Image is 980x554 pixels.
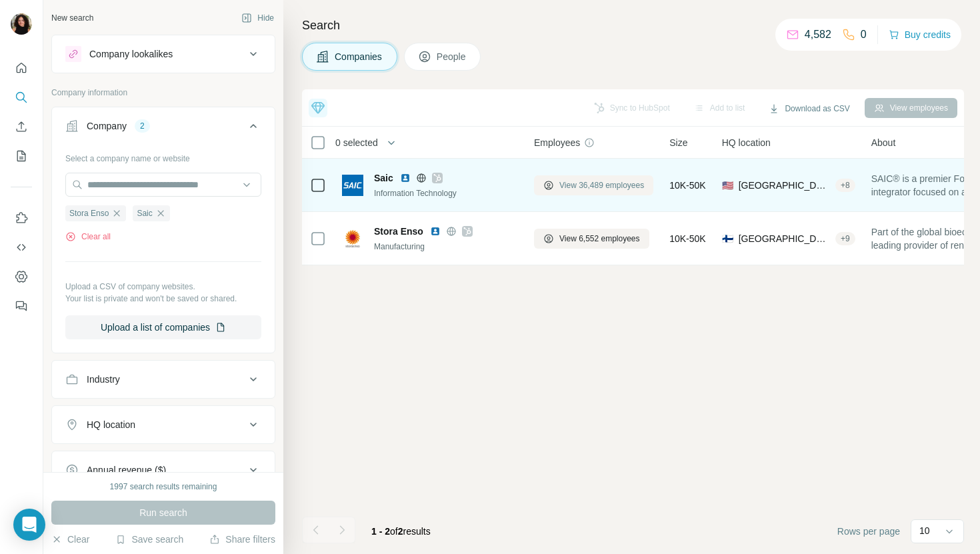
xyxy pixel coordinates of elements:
span: results [371,526,431,537]
button: Quick start [11,56,32,80]
img: LinkedIn logo [430,226,441,237]
span: People [437,50,467,63]
span: Rows per page [837,525,900,538]
div: Select a company name or website [65,147,261,165]
div: Manufacturing [374,241,518,253]
div: + 8 [835,179,855,191]
span: Stora Enso [374,225,423,238]
p: Company information [51,87,275,99]
div: + 9 [835,233,855,245]
button: Dashboard [11,265,32,289]
img: LinkedIn logo [400,173,411,183]
p: 4,582 [805,27,831,43]
button: Company2 [52,110,275,147]
span: 2 [398,526,403,537]
button: View 36,489 employees [534,175,653,195]
p: Upload a CSV of company websites. [65,281,261,293]
span: [GEOGRAPHIC_DATA], [GEOGRAPHIC_DATA] [739,232,830,245]
button: Enrich CSV [11,115,32,139]
h4: Search [302,16,964,35]
p: Your list is private and won't be saved or shared. [65,293,261,305]
button: Clear [51,533,89,546]
img: Avatar [11,13,32,35]
button: Share filters [209,533,275,546]
div: New search [51,12,93,24]
span: Saic [137,207,152,219]
span: 10K-50K [669,179,705,192]
button: Buy credits [889,25,951,44]
div: Company lookalikes [89,47,173,61]
span: Size [669,136,687,149]
span: Companies [335,50,383,63]
div: Open Intercom Messenger [13,509,45,541]
span: [GEOGRAPHIC_DATA], [US_STATE] [739,179,830,192]
div: 1997 search results remaining [110,481,217,493]
button: Company lookalikes [52,38,275,70]
span: 0 selected [335,136,378,149]
button: Annual revenue ($) [52,454,275,486]
div: Information Technology [374,187,518,199]
button: Industry [52,363,275,395]
div: Annual revenue ($) [87,463,166,477]
span: View 6,552 employees [559,233,640,245]
span: 🇫🇮 [722,232,733,245]
span: About [871,136,896,149]
button: Save search [115,533,183,546]
span: HQ location [722,136,771,149]
button: Hide [232,8,283,28]
span: of [390,526,398,537]
span: 🇺🇸 [722,179,733,192]
button: Use Surfe API [11,235,32,259]
span: Stora Enso [69,207,109,219]
p: 0 [861,27,867,43]
p: 10 [919,524,930,537]
span: View 36,489 employees [559,179,644,191]
span: 1 - 2 [371,526,390,537]
span: Employees [534,136,580,149]
div: HQ location [87,418,135,431]
button: View 6,552 employees [534,229,649,249]
img: Logo of Saic [342,175,363,196]
div: Company [87,119,127,133]
button: Download as CSV [759,99,859,119]
button: Upload a list of companies [65,315,261,339]
button: HQ location [52,409,275,441]
span: 10K-50K [669,232,705,245]
button: Search [11,85,32,109]
button: Clear all [65,231,111,243]
button: Use Surfe on LinkedIn [11,206,32,230]
div: Industry [87,373,120,386]
span: Saic [374,171,393,185]
button: Feedback [11,294,32,318]
img: Logo of Stora Enso [342,228,363,249]
div: 2 [135,120,150,132]
button: My lists [11,144,32,168]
